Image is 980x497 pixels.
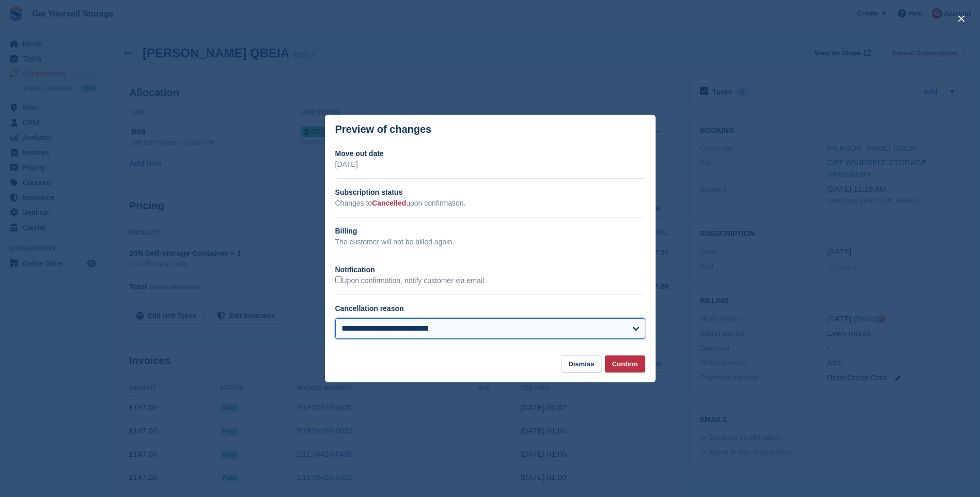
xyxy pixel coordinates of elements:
button: close [953,10,970,27]
p: The customer will not be billed again. [335,237,645,247]
button: Confirm [605,355,645,372]
button: Dismiss [561,355,601,372]
p: Preview of changes [335,123,432,135]
label: Upon confirmation, notify customer via email. [335,276,486,286]
p: Changes to upon confirmation. [335,198,645,209]
label: Cancellation reason [335,304,404,313]
h2: Move out date [335,148,645,159]
h2: Notification [335,265,645,275]
p: [DATE] [335,159,645,170]
h2: Subscription status [335,187,645,198]
h2: Billing [335,226,645,237]
input: Upon confirmation, notify customer via email. [335,276,342,283]
span: Cancelled [372,199,406,207]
